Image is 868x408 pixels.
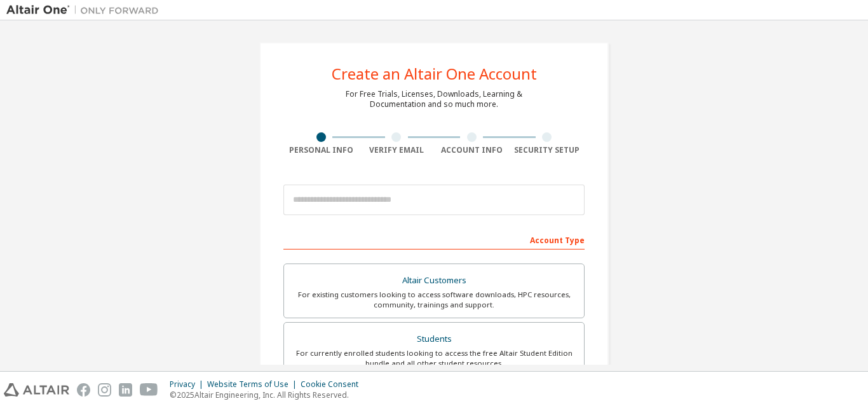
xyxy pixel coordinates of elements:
img: linkedin.svg [119,383,132,397]
img: Altair One [6,4,165,17]
p: © 2025 Altair Engineering, Inc. All Rights Reserved. [170,390,366,400]
div: Students [292,330,576,348]
div: Privacy [170,379,207,390]
div: Personal Info [283,145,359,155]
div: For existing customers looking to access software downloads, HPC resources, community, trainings ... [292,290,576,310]
div: Verify Email [359,145,435,155]
div: Website Terms of Use [207,379,301,390]
div: Account Type [283,229,585,250]
img: altair_logo.svg [4,383,69,397]
div: Security Setup [510,145,585,155]
div: Create an Altair One Account [332,66,537,81]
div: Account Info [434,145,510,155]
div: Cookie Consent [301,379,366,390]
div: For currently enrolled students looking to access the free Altair Student Edition bundle and all ... [292,348,576,369]
img: facebook.svg [77,383,90,397]
div: Altair Customers [292,272,576,290]
img: instagram.svg [98,383,111,397]
div: For Free Trials, Licenses, Downloads, Learning & Documentation and so much more. [346,89,522,109]
img: youtube.svg [140,383,158,397]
